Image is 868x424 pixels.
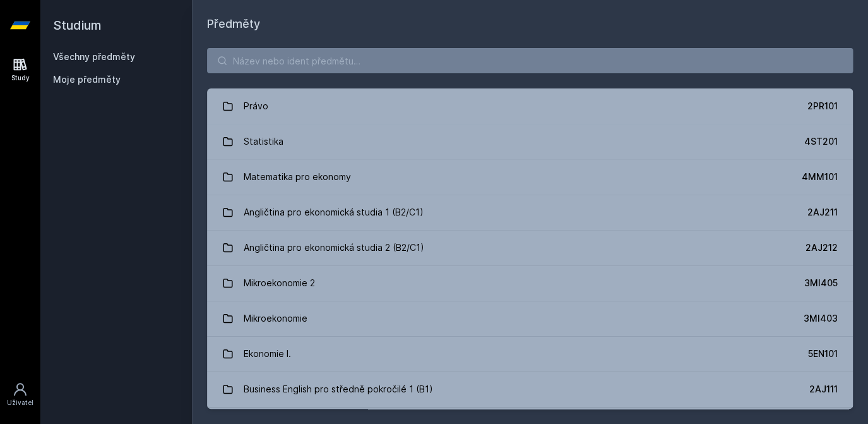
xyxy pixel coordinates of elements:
[806,241,838,254] div: 2AJ212
[53,73,121,86] span: Moje předměty
[207,230,853,265] a: Angličtina pro ekonomická studia 2 (B2/C1) 2AJ212
[207,301,853,336] a: Mikroekonomie 3MI403
[207,15,853,33] h1: Předměty
[807,206,838,219] div: 2AJ211
[244,377,433,402] div: Business English pro středně pokročilé 1 (B1)
[244,164,351,190] div: Matematika pro ekonomy
[807,100,838,112] div: 2PR101
[11,73,30,83] div: Study
[244,235,424,260] div: Angličtina pro ekonomická studia 2 (B2/C1)
[207,124,853,159] a: Statistika 4ST201
[7,398,33,408] div: Uživatel
[808,348,838,360] div: 5EN101
[207,48,853,73] input: Název nebo ident předmětu…
[244,200,424,225] div: Angličtina pro ekonomická studia 1 (B2/C1)
[207,372,853,407] a: Business English pro středně pokročilé 1 (B1) 2AJ111
[244,94,268,119] div: Právo
[53,51,135,62] a: Všechny předměty
[244,341,291,366] div: Ekonomie I.
[207,265,853,301] a: Mikroekonomie 2 3MI405
[207,195,853,230] a: Angličtina pro ekonomická studia 1 (B2/C1) 2AJ211
[3,375,38,414] a: Uživatel
[244,129,283,154] div: Statistika
[207,336,853,372] a: Ekonomie I. 5EN101
[804,277,838,289] div: 3MI405
[244,270,315,296] div: Mikroekonomie 2
[207,159,853,195] a: Matematika pro ekonomy 4MM101
[244,306,307,331] div: Mikroekonomie
[804,135,838,148] div: 4ST201
[207,88,853,124] a: Právo 2PR101
[809,383,838,396] div: 2AJ111
[804,312,838,325] div: 3MI403
[3,51,38,89] a: Study
[802,171,838,183] div: 4MM101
